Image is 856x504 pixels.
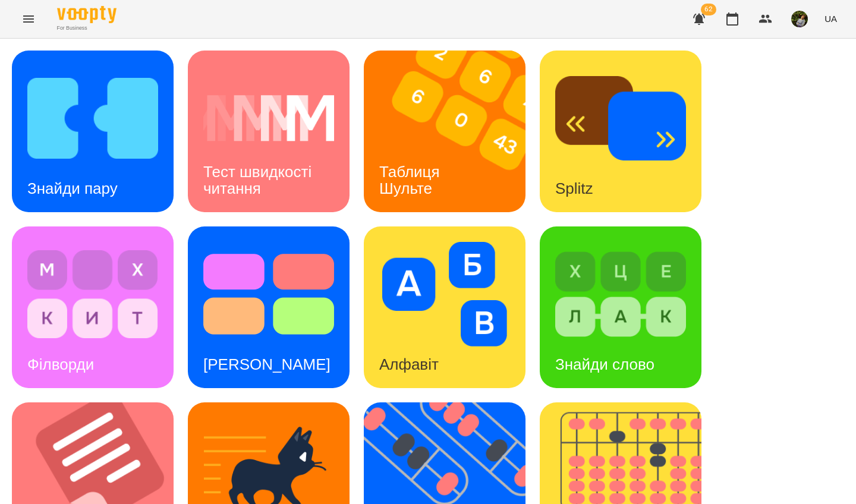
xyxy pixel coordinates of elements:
span: UA [824,12,837,25]
span: For Business [57,24,117,32]
h3: [PERSON_NAME] [203,355,331,373]
img: Таблиця Шульте [364,51,540,212]
h3: Таблиця Шульте [379,163,444,197]
h3: Знайди пару [27,179,118,197]
button: Menu [14,5,43,33]
img: Алфавіт [379,242,510,346]
a: Знайди паруЗнайди пару [12,51,174,212]
img: b75e9dd987c236d6cf194ef640b45b7d.jpg [791,11,808,27]
a: Тест швидкості читанняТест швидкості читання [188,51,350,212]
img: Тест швидкості читання [203,66,334,171]
span: 62 [701,4,716,15]
h3: Splitz [555,179,593,197]
a: ФілвордиФілворди [12,226,174,388]
h3: Знайди слово [555,355,654,373]
h3: Тест швидкості читання [203,163,316,197]
a: АлфавітАлфавіт [364,226,525,388]
a: Таблиця ШультеТаблиця Шульте [364,51,525,212]
a: Тест Струпа[PERSON_NAME] [188,226,350,388]
img: Тест Струпа [203,242,334,346]
img: Знайди слово [555,242,686,346]
a: SplitzSplitz [540,51,701,212]
img: Знайди пару [27,66,158,171]
img: Філворди [27,242,158,346]
h3: Філворди [27,355,94,373]
a: Знайди словоЗнайди слово [540,226,701,388]
img: Voopty Logo [57,6,117,23]
img: Splitz [555,66,686,171]
h3: Алфавіт [379,355,439,373]
button: UA [820,8,842,30]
